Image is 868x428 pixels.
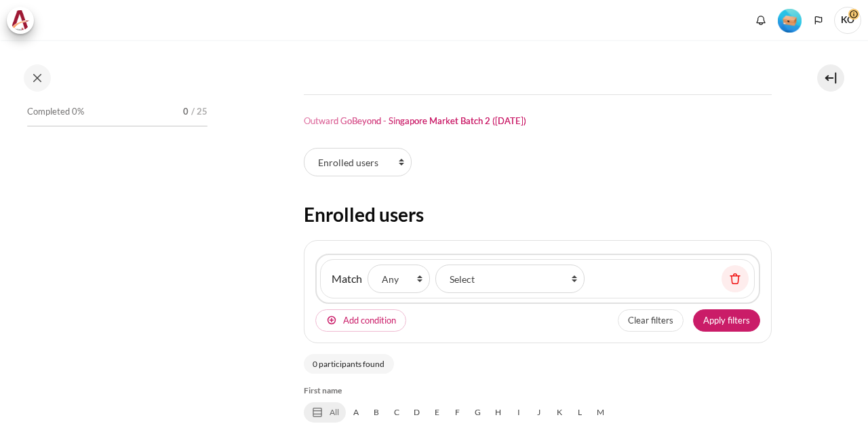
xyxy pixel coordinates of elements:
[834,7,861,34] a: User menu
[27,102,208,140] a: Completed 0% 0 / 25
[468,402,488,423] a: G
[693,309,760,332] button: Apply filters
[332,271,362,287] label: Match
[27,105,84,119] span: Completed 0%
[304,385,772,397] h5: First name
[772,7,807,33] a: Level #1
[346,402,366,423] a: A
[304,354,394,374] p: 0 participants found
[366,402,387,423] a: B
[529,402,549,423] a: J
[315,309,406,332] button: Add condition
[590,402,611,423] a: M
[304,202,772,227] h2: Enrolled users
[191,105,208,119] span: / 25
[7,7,41,34] a: Architeck Architeck
[722,265,749,292] button: Remove filter row
[509,402,529,423] a: I
[11,10,30,31] img: Architeck
[618,309,684,332] button: Clear filters
[549,402,570,423] a: K
[570,402,590,423] a: L
[834,7,861,34] span: KO
[488,402,509,423] a: H
[751,10,771,31] div: Show notification window with no new notifications
[778,7,802,33] div: Level #1
[183,105,189,119] span: 0
[808,10,829,31] button: Languages
[427,402,448,423] a: E
[304,115,526,127] h1: Outward GoBeyond - Singapore Market Batch 2 ([DATE])
[448,402,468,423] a: F
[407,402,427,423] a: D
[343,314,396,328] span: Add condition
[304,402,346,423] a: All
[387,402,407,423] a: C
[778,9,802,33] img: Level #1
